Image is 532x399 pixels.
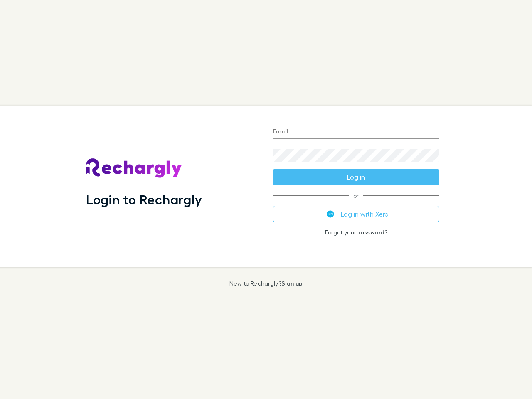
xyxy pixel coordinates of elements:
button: Log in with Xero [273,206,439,222]
h1: Login to Rechargly [86,192,202,207]
img: Rechargly's Logo [86,158,182,178]
p: New to Rechargly? [229,280,303,287]
img: Xero's logo [327,210,334,218]
a: password [356,229,384,236]
a: Sign up [281,280,303,287]
p: Forgot your ? [273,229,439,236]
button: Log in [273,169,439,185]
